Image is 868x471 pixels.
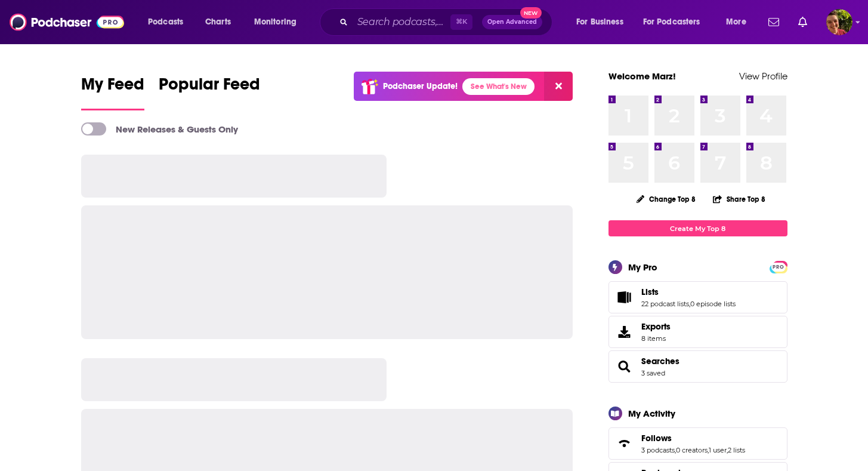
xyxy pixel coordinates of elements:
span: For Business [576,14,623,30]
a: 0 episode lists [690,300,736,308]
div: Search podcasts, credits, & more... [331,8,564,36]
button: open menu [246,13,312,32]
a: 3 podcasts [641,446,675,454]
button: Show profile menu [826,9,852,35]
a: View Profile [739,70,787,82]
a: 3 saved [641,369,665,377]
span: Charts [205,14,231,30]
span: Follows [641,433,672,444]
a: Show notifications dropdown [764,12,784,32]
span: , [689,300,690,308]
a: New Releases & Guests Only [81,122,238,136]
a: 0 creators [676,446,708,454]
img: User Profile [826,9,852,35]
span: Exports [613,324,637,340]
span: My Feed [81,74,144,101]
button: open menu [140,13,199,32]
span: Popular Feed [159,74,260,101]
span: Lists [641,287,659,297]
a: Follows [641,433,745,444]
button: open menu [635,13,718,32]
div: My Activity [628,408,675,419]
span: Lists [608,281,787,313]
a: Exports [608,316,787,348]
a: Charts [197,13,238,32]
span: Podcasts [148,14,183,30]
span: More [726,14,746,30]
a: PRO [771,262,786,271]
span: , [708,446,709,454]
a: See What's New [462,78,535,95]
a: 1 user [709,446,727,454]
span: Open Advanced [487,19,537,25]
span: For Podcasters [643,14,700,30]
a: Lists [613,289,637,306]
a: 2 lists [728,446,745,454]
a: Popular Feed [159,74,260,110]
span: Logged in as Marz [826,9,852,35]
a: Searches [613,358,637,375]
span: , [675,446,676,454]
button: Change Top 8 [629,192,703,207]
span: Exports [641,321,671,332]
span: Follows [608,427,787,460]
button: open menu [568,13,638,32]
a: Welcome Marz! [608,70,676,82]
a: Follows [613,435,637,452]
button: open menu [718,13,761,32]
a: Searches [641,356,679,367]
button: Share Top 8 [712,187,766,211]
span: 8 items [641,334,671,343]
a: Create My Top 8 [608,220,787,236]
span: New [520,7,542,19]
input: Search podcasts, credits, & more... [353,13,450,32]
img: Podchaser - Follow, Share and Rate Podcasts [10,11,124,33]
div: My Pro [628,261,657,273]
p: Podchaser Update! [383,81,458,91]
span: , [727,446,728,454]
a: My Feed [81,74,144,110]
a: Lists [641,287,736,297]
span: Searches [608,350,787,383]
span: ⌘ K [450,14,472,30]
span: Monitoring [254,14,296,30]
button: Open AdvancedNew [482,15,542,29]
span: PRO [771,263,786,272]
a: 22 podcast lists [641,300,689,308]
a: Show notifications dropdown [793,12,812,32]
